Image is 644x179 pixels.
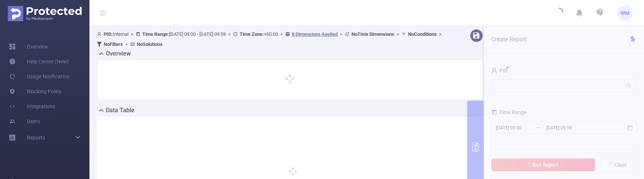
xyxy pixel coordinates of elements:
[240,31,264,37] b: Time Zone:
[9,54,69,69] a: Help Center (New)
[278,31,285,37] span: >
[9,69,70,84] a: Usage Notification
[226,31,233,37] span: >
[142,31,169,37] b: Time Range:
[106,106,135,115] h2: Data Table
[104,41,123,47] b: No Filters
[27,130,45,145] a: Reports
[554,8,563,18] i: icon: loading
[621,6,629,21] span: WM
[437,31,444,37] span: >
[123,41,130,47] span: >
[338,31,345,37] span: >
[106,49,131,58] h2: Overview
[97,32,104,37] i: icon: user
[292,31,338,37] u: 8 Dimensions Applied
[8,6,82,21] img: Protected Media
[9,39,48,54] a: Overview
[394,31,401,37] span: >
[137,41,162,47] b: No Solutions
[9,99,55,114] a: Integrations
[97,31,444,47] span: Internal [DATE] 09:00 - [DATE] 09:59 +00:00
[351,31,394,37] b: No Time Dimensions
[104,31,113,37] b: PID:
[129,31,136,37] span: >
[408,31,437,37] b: No Conditions
[27,135,45,141] span: Reports
[9,114,40,129] a: Users
[9,84,61,99] a: Blocking Policy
